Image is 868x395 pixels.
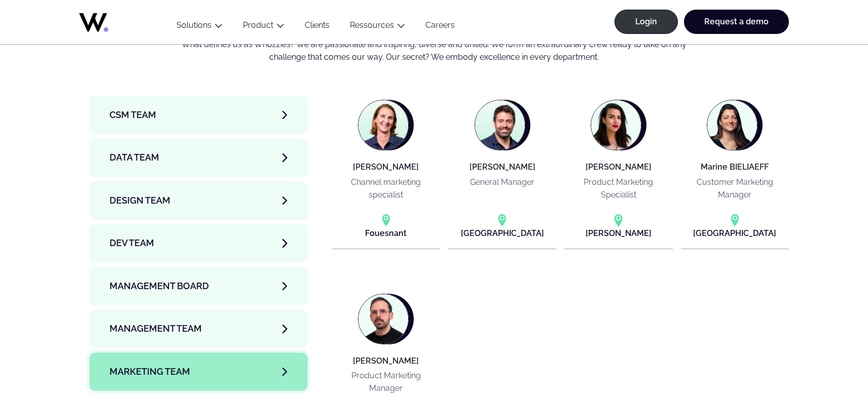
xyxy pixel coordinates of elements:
a: Clients [295,20,340,34]
span: CSM team [110,108,156,122]
p: Customer Marketing Manager [685,176,785,202]
p: Product Marketing Manager [336,369,436,395]
span: Management Team [110,322,202,336]
p: Fouesnant [365,227,407,240]
p: General Manager [470,176,534,188]
p: [GEOGRAPHIC_DATA] [693,227,776,240]
span: Design team [110,193,170,208]
h4: Marine BIELIAEFF [701,163,769,172]
span: Management Board [110,279,209,293]
img: Agnès GUERIN [358,100,408,150]
h4: [PERSON_NAME] [586,163,652,172]
button: Ressources [340,20,415,34]
h4: [PERSON_NAME] [353,163,419,172]
h4: [PERSON_NAME] [353,357,419,366]
span: Data team [110,150,159,165]
button: Solutions [166,20,233,34]
img: Jérôme BALDUCCI [475,100,525,150]
img: Laura MARTINENGHI [591,100,641,150]
iframe: Chatbot [801,328,854,381]
a: Ressources [350,20,394,30]
p: Channel marketing specialist [336,176,436,202]
p: [PERSON_NAME] [586,227,652,240]
a: Login [614,10,678,34]
p: Product Marketing Specialist [568,176,668,202]
h4: [PERSON_NAME] [469,163,535,172]
a: Careers [415,20,465,34]
img: Maxime BLANCARD [358,294,408,344]
a: Request a demo [684,10,789,34]
span: Dev team [110,236,154,250]
button: Product [233,20,295,34]
span: Marketing Team [110,365,190,379]
a: Product [243,20,273,30]
img: Marine BIELIAEFF [707,100,757,150]
p: [GEOGRAPHIC_DATA] [461,227,544,240]
p: What defines us as Whozzies? We are passionate and inspiring, diverse and united. We form an extr... [174,38,694,64]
